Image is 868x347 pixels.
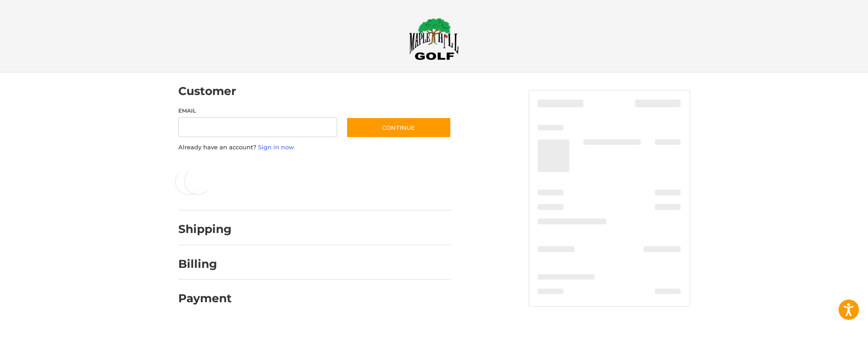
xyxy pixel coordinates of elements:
[346,117,451,138] button: Continue
[178,291,232,305] h2: Payment
[178,143,451,152] p: Already have an account?
[178,84,236,98] h2: Customer
[258,143,294,151] a: Sign in now
[409,18,459,60] img: Maple Hill Golf
[178,222,232,236] h2: Shipping
[178,107,338,115] label: Email
[178,257,231,271] h2: Billing
[793,323,868,347] iframe: Google Customer Reviews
